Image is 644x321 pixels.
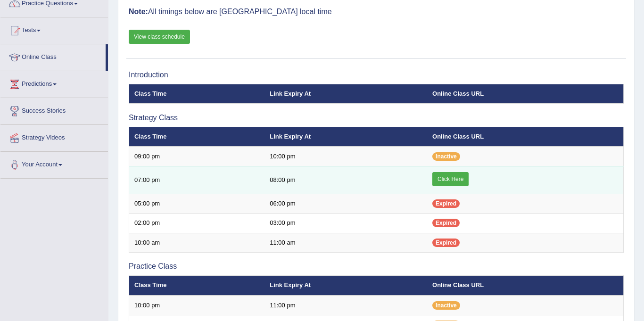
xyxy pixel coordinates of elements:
th: Class Time [129,276,265,296]
td: 10:00 am [129,233,265,253]
span: Inactive [432,301,460,310]
td: 09:00 pm [129,147,265,166]
a: Click Here [432,172,469,186]
a: View class schedule [129,30,190,44]
th: Online Class URL [427,84,623,104]
td: 07:00 pm [129,166,265,194]
b: Note: [129,8,148,16]
a: Predictions [0,71,108,95]
td: 02:00 pm [129,214,265,233]
h3: Strategy Class [129,114,624,122]
a: Success Stories [0,98,108,122]
td: 10:00 pm [129,296,265,315]
a: Your Account [0,152,108,175]
td: 06:00 pm [264,194,427,214]
span: Expired [432,239,460,247]
th: Online Class URL [427,127,623,147]
td: 11:00 am [264,233,427,253]
td: 05:00 pm [129,194,265,214]
td: 03:00 pm [264,214,427,233]
span: Expired [432,219,460,227]
th: Link Expiry At [264,127,427,147]
h3: Practice Class [129,262,624,271]
th: Class Time [129,84,265,104]
a: Strategy Videos [0,125,108,148]
td: 08:00 pm [264,166,427,194]
h3: Introduction [129,71,624,79]
th: Link Expiry At [264,84,427,104]
th: Online Class URL [427,276,623,296]
td: 10:00 pm [264,147,427,166]
h3: All timings below are [GEOGRAPHIC_DATA] local time [129,8,624,16]
th: Class Time [129,127,265,147]
span: Inactive [432,152,460,161]
span: Expired [432,199,460,208]
td: 11:00 pm [264,296,427,315]
a: Online Class [0,44,106,68]
th: Link Expiry At [264,276,427,296]
a: Tests [0,17,108,41]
